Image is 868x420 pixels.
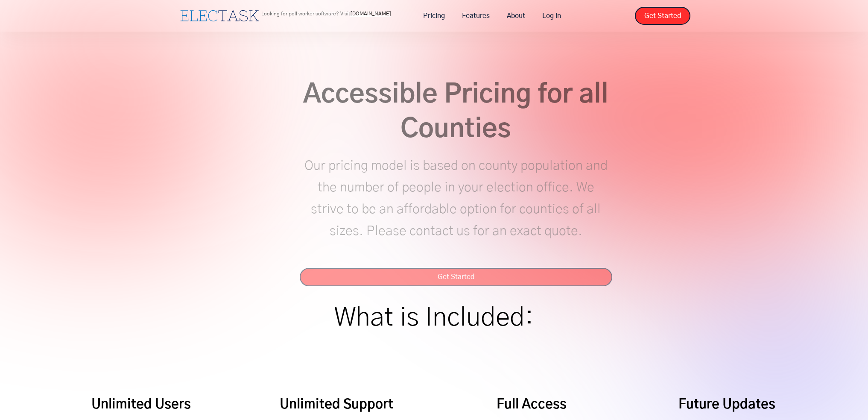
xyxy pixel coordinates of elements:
h4: Future Updates [678,396,775,414]
p: Our pricing model is based on county population and the number of people in your election office.... [299,155,612,264]
h4: Full Access [497,396,567,414]
a: Get Started [299,268,612,286]
a: About [498,7,534,25]
p: Looking for poll worker software? Visit [261,11,391,16]
h4: Unlimited Users [91,396,191,414]
a: Pricing [415,7,453,25]
a: home [178,8,261,23]
a: Get Started [635,7,690,25]
a: Features [453,7,498,25]
h1: What is Included: [334,307,534,328]
a: [DOMAIN_NAME] [350,11,391,16]
a: Log in [534,7,570,25]
h4: Unlimited Support [280,396,393,414]
h2: Accessible Pricing for all Counties [299,77,612,147]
